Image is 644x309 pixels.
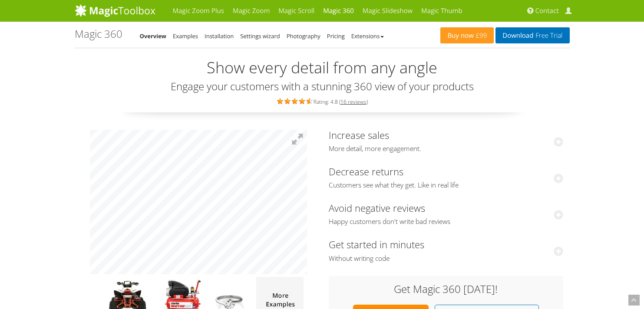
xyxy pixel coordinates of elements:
span: Customers see what they get. Like in real life [329,181,563,190]
span: Contact [535,7,559,15]
a: Decrease returnsCustomers see what they get. Like in real life [329,165,563,190]
a: DownloadFree Trial [495,27,569,43]
span: Free Trial [533,32,562,39]
a: 16 reviews [340,98,367,105]
a: Avoid negative reviewsHappy customers don't write bad reviews [329,201,563,226]
a: Pricing [327,32,345,40]
img: MagicToolbox.com - Image tools for your website [75,4,155,17]
h2: Show every detail from any angle [75,59,570,76]
h3: Engage your customers with a stunning 360 view of your products [75,81,570,92]
h1: Magic 360 [75,28,122,39]
a: Installation [205,32,234,40]
a: Buy now£99 [440,27,494,43]
a: Settings wizard [240,32,280,40]
a: Get started in minutesWithout writing code [329,238,563,263]
span: More detail, more engagement. [329,145,563,153]
span: £99 [474,32,487,39]
a: Overview [140,32,167,40]
div: Rating: 4.8 ( ) [75,96,570,106]
a: Examples [173,32,198,40]
a: Photography [287,32,320,40]
span: Without writing code [329,254,563,263]
span: Happy customers don't write bad reviews [329,217,563,226]
h3: Get Magic 360 [DATE]! [337,283,555,295]
a: Extensions [351,32,384,40]
a: Increase salesMore detail, more engagement. [329,128,563,153]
